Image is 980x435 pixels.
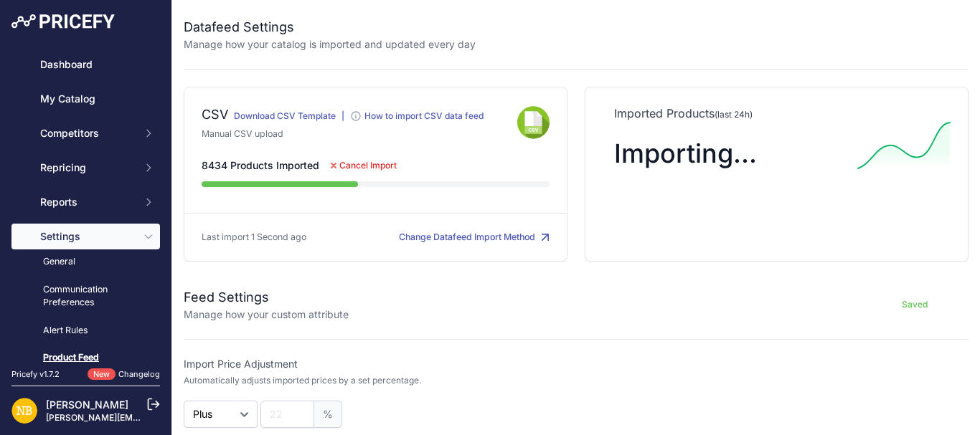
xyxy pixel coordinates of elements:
a: Changelog [118,369,160,379]
a: Alert Rules [11,318,160,343]
span: Reports [40,195,134,209]
img: Pricefy Logo [11,14,115,29]
span: % [314,401,342,428]
div: 8434 Products Imported [202,158,550,173]
a: General [11,249,160,274]
button: Competitors [11,120,160,146]
p: Last import 1 Second ago [202,231,306,244]
p: Automatically adjusts imported prices by a set percentage. [184,375,421,386]
a: Dashboard [11,52,160,77]
span: Competitors [40,126,134,140]
a: My Catalog [11,86,160,112]
h2: Feed Settings [184,287,349,307]
a: Product Feed [11,345,160,371]
span: Importing... [614,138,757,169]
div: How to import CSV data feed [364,110,484,122]
p: Manage how your catalog is imported and updated every day [184,37,476,52]
p: Manual CSV upload [202,128,517,141]
span: Cancel Import [339,160,397,171]
span: Settings [40,229,134,244]
button: Repricing [11,155,160,181]
button: Settings [11,224,160,249]
p: Manage how your custom attribute [184,307,349,322]
h2: Datafeed Settings [184,17,476,37]
input: 22 [260,401,314,428]
p: Imported Products [614,105,939,122]
a: [PERSON_NAME] [46,398,128,411]
span: (last 24h) [715,109,753,120]
a: How to import CSV data feed [350,113,484,124]
a: Communication Preferences [11,277,160,315]
div: | [341,110,344,128]
div: Pricefy v1.7.2 [11,368,60,381]
span: Repricing [40,161,134,175]
a: Download CSV Template [234,110,336,121]
div: CSV [202,105,228,128]
span: New [88,368,116,381]
button: Saved [861,293,969,316]
button: Change Datafeed Import Method [399,231,550,244]
label: Import Price Adjustment [184,357,572,371]
button: Reports [11,189,160,215]
a: [PERSON_NAME][EMAIL_ADDRESS][DOMAIN_NAME] [46,412,267,423]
